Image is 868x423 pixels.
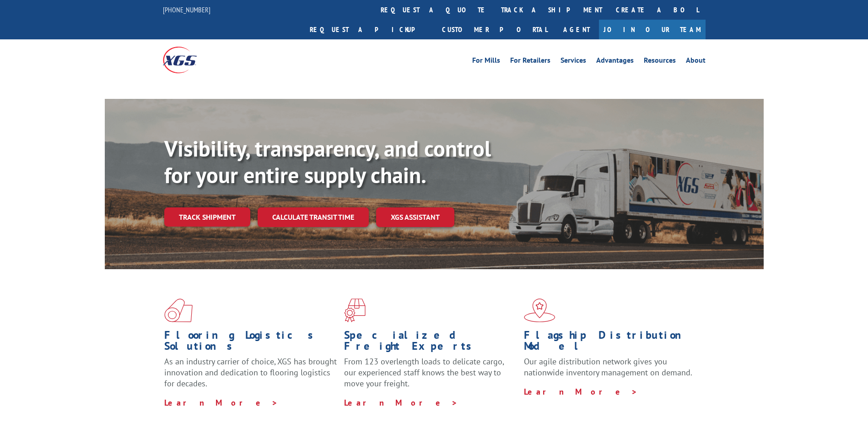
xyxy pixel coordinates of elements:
[164,207,250,227] a: Track shipment
[344,330,517,356] h1: Specialized Freight Experts
[164,397,278,408] a: Learn More >
[472,57,500,67] a: For Mills
[258,207,369,227] a: Calculate transit time
[524,356,692,378] span: Our agile distribution network gives you nationwide inventory management on demand.
[164,134,491,189] b: Visibility, transparency, and control for your entire supply chain.
[524,298,555,322] img: xgs-icon-flagship-distribution-model-red
[510,57,550,67] a: For Retailers
[554,20,599,39] a: Agent
[344,298,366,322] img: xgs-icon-focused-on-flooring-red
[344,397,458,408] a: Learn More >
[303,20,435,39] a: Request a pickup
[596,57,634,67] a: Advantages
[524,386,638,397] a: Learn More >
[561,57,586,67] a: Services
[435,20,554,39] a: Customer Portal
[376,207,454,227] a: XGS ASSISTANT
[599,20,706,39] a: Join Our Team
[344,356,517,397] p: From 123 overlength loads to delicate cargo, our experienced staff knows the best way to move you...
[686,57,706,67] a: About
[164,330,337,356] h1: Flooring Logistics Solutions
[163,5,210,14] a: [PHONE_NUMBER]
[164,356,337,389] span: As an industry carrier of choice, XGS has brought innovation and dedication to flooring logistics...
[164,298,193,322] img: xgs-icon-total-supply-chain-intelligence-red
[644,57,676,67] a: Resources
[524,330,697,356] h1: Flagship Distribution Model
